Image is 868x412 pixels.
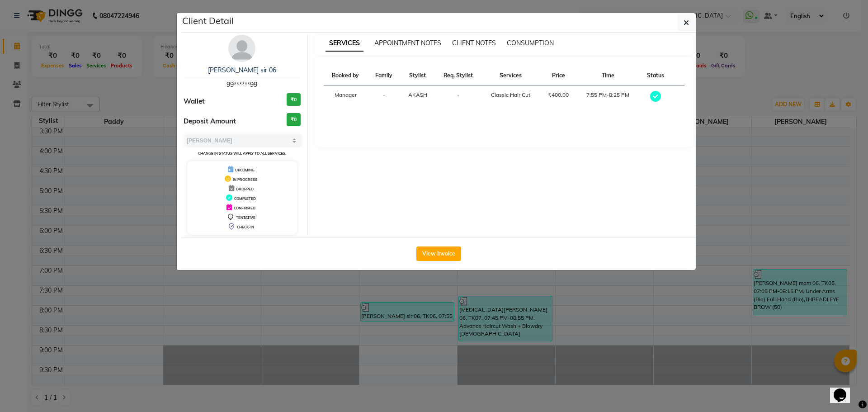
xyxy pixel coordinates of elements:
h5: Client Detail [182,14,234,28]
th: Req. Stylist [435,66,481,85]
button: View Invoice [416,246,461,261]
span: DROPPED [236,187,254,191]
div: Classic Hair Cut [487,91,534,99]
div: ₹400.00 [545,91,571,99]
span: Wallet [184,96,205,107]
img: avatar [228,35,255,62]
th: Time [577,66,639,85]
span: CHECK-IN [237,225,254,229]
span: Deposit Amount [184,116,236,127]
th: Price [540,66,576,85]
td: - [435,85,481,109]
th: Status [639,66,672,85]
td: Manager [324,85,368,109]
th: Booked by [324,66,368,85]
span: SERVICES [325,35,363,52]
th: Family [368,66,400,85]
a: [PERSON_NAME] sir 06 [208,66,276,74]
td: - [368,85,400,109]
span: CLIENT NOTES [452,39,496,47]
iframe: chat widget [830,376,859,403]
td: 7:55 PM-8:25 PM [577,85,639,109]
h3: ₹0 [287,93,301,106]
h3: ₹0 [287,113,301,126]
span: TENTATIVE [236,215,255,220]
span: IN PROGRESS [233,177,257,182]
th: Stylist [400,66,435,85]
span: CONSUMPTION [507,39,554,47]
th: Services [481,66,540,85]
span: AKASH [408,91,427,98]
small: Change in status will apply to all services. [198,151,286,156]
span: UPCOMING [235,168,255,172]
span: APPOINTMENT NOTES [374,39,441,47]
span: CONFIRMED [234,206,255,210]
span: COMPLETED [234,196,256,201]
